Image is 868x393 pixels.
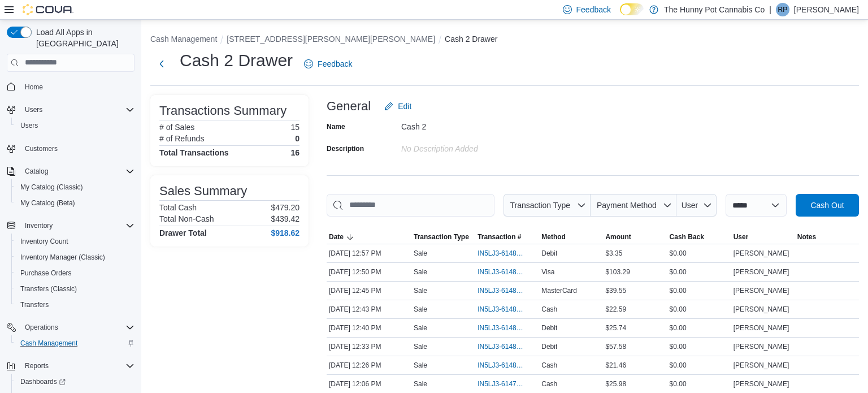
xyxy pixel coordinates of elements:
[16,196,134,210] span: My Catalog (Beta)
[327,194,494,217] input: This is a search bar. As you type, the results lower in the page will automatically filter.
[2,102,139,118] button: Users
[20,377,66,386] span: Dashboards
[16,196,80,210] a: My Catalog (Beta)
[734,286,789,295] span: [PERSON_NAME]
[414,232,469,241] span: Transaction Type
[16,282,134,296] span: Transfers (Classic)
[25,323,58,332] span: Operations
[620,3,644,15] input: Dark Mode
[20,165,53,178] button: Catalog
[670,232,704,241] span: Cash Back
[414,286,427,295] p: Sale
[20,237,68,246] span: Inventory Count
[2,358,139,374] button: Reports
[16,251,134,264] span: Inventory Manager (Classic)
[327,359,411,372] div: [DATE] 12:26 PM
[327,122,345,131] label: Name
[541,361,557,370] span: Cash
[445,34,497,44] button: Cash 2 Drawer
[2,79,139,95] button: Home
[327,303,411,316] div: [DATE] 12:43 PM
[11,297,139,313] button: Transfers
[603,230,667,244] button: Amount
[734,305,789,314] span: [PERSON_NAME]
[271,203,300,212] p: $479.20
[796,194,859,217] button: Cash Out
[327,321,411,335] div: [DATE] 12:40 PM
[541,232,566,241] span: Method
[150,53,173,75] button: Next
[20,141,134,156] span: Customers
[20,198,75,208] span: My Catalog (Beta)
[676,194,717,217] button: User
[478,379,526,388] span: IN5LJ3-6147902
[20,103,47,116] button: Users
[734,342,789,351] span: [PERSON_NAME]
[591,194,676,217] button: Payment Method
[16,235,134,248] span: Inventory Count
[667,284,731,297] div: $0.00
[478,305,526,314] span: IN5LJ3-6148183
[327,265,411,279] div: [DATE] 12:50 PM
[478,323,526,332] span: IN5LJ3-6148157
[11,265,139,281] button: Purchase Orders
[541,342,557,351] span: Debit
[290,148,300,157] h4: 16
[2,140,139,157] button: Customers
[20,103,134,116] span: Users
[541,305,557,314] span: Cash
[32,27,134,49] span: Load All Apps in [GEOGRAPHIC_DATA]
[290,123,300,132] p: 15
[159,134,204,143] h6: # of Refunds
[667,265,731,279] div: $0.00
[478,340,537,353] button: IN5LJ3-6148095
[20,80,47,94] a: Home
[776,3,789,16] div: Roger Pease
[478,321,537,335] button: IN5LJ3-6148157
[541,286,577,295] span: MasterCard
[295,134,300,143] p: 0
[478,247,537,260] button: IN5LJ3-6148300
[734,267,789,277] span: [PERSON_NAME]
[2,319,139,335] button: Operations
[541,249,557,258] span: Debit
[16,298,53,312] a: Transfers
[401,118,553,131] div: Cash 2
[769,3,771,16] p: |
[605,232,631,241] span: Amount
[539,230,603,244] button: Method
[327,144,364,153] label: Description
[510,201,570,210] span: Transaction Type
[20,284,77,293] span: Transfers (Classic)
[329,232,344,241] span: Date
[541,267,554,277] span: Visa
[20,339,77,348] span: Cash Management
[11,234,139,249] button: Inventory Count
[20,269,72,278] span: Purchase Orders
[478,342,526,351] span: IN5LJ3-6148095
[25,361,49,370] span: Reports
[159,214,214,223] h6: Total Non-Cash
[605,361,626,370] span: $21.46
[327,247,411,260] div: [DATE] 12:57 PM
[475,230,539,244] button: Transaction #
[159,148,229,157] h4: Total Transactions
[300,53,357,75] a: Feedback
[11,249,139,265] button: Inventory Manager (Classic)
[478,267,526,277] span: IN5LJ3-6148247
[605,249,622,258] span: $3.35
[180,49,293,72] h1: Cash 2 Drawer
[327,100,371,113] h3: General
[16,180,88,194] a: My Catalog (Classic)
[414,323,427,332] p: Sale
[795,230,859,244] button: Notes
[16,235,73,248] a: Inventory Count
[25,167,48,176] span: Catalog
[605,267,630,277] span: $103.29
[327,340,411,353] div: [DATE] 12:33 PM
[414,267,427,277] p: Sale
[11,281,139,297] button: Transfers (Classic)
[576,4,611,15] span: Feedback
[20,219,57,232] button: Inventory
[734,323,789,332] span: [PERSON_NAME]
